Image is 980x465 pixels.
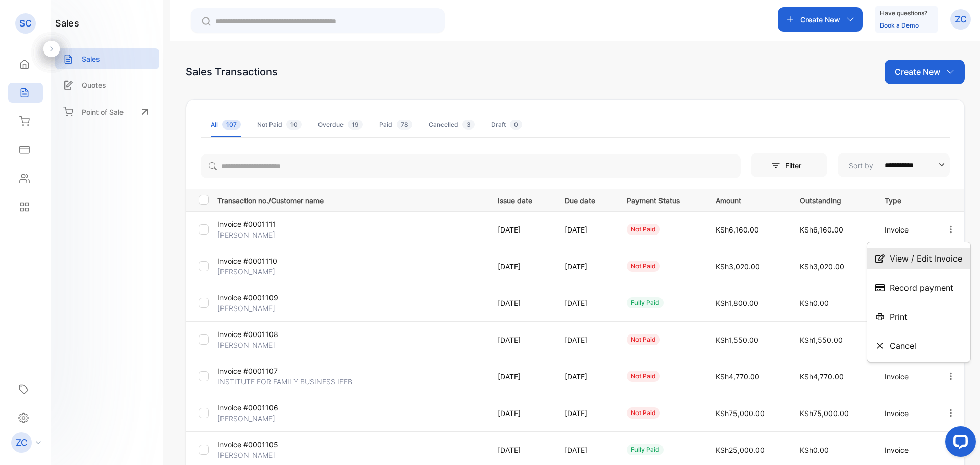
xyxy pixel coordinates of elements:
p: Sales [82,54,100,64]
p: Invoice #0001105 [217,439,307,450]
p: Create New [800,14,840,25]
span: Cancel [890,340,916,352]
p: [DATE] [565,371,605,382]
div: not paid [627,261,660,272]
p: Invoice #0001107 [217,366,307,376]
p: [PERSON_NAME] [217,450,307,460]
button: Sort by [838,153,950,177]
span: KSh1,550.00 [800,335,843,344]
p: [PERSON_NAME] [217,340,307,350]
span: 107 [222,120,241,130]
iframe: LiveChat chat widget [937,422,980,465]
div: not paid [627,371,660,382]
p: [PERSON_NAME] [217,229,307,240]
p: [DATE] [565,298,605,308]
span: KSh6,160.00 [716,225,759,234]
span: View / Edit Invoice [890,252,962,265]
button: Create New [778,7,863,32]
button: ZC [950,7,971,32]
p: Invoice [885,445,925,455]
p: [DATE] [498,261,544,272]
p: Invoice [885,371,925,382]
p: INSTITUTE FOR FAMILY BUSINESS IFFB [217,376,352,387]
p: Payment Status [627,193,695,206]
p: Quotes [82,80,106,90]
span: 3 [462,120,475,130]
p: Invoice #0001108 [217,329,307,340]
span: KSh75,000.00 [800,409,849,418]
div: Cancelled [429,120,475,130]
span: Record payment [890,281,953,294]
div: Sales Transactions [186,64,278,80]
p: [DATE] [565,408,605,419]
span: KSh0.00 [800,299,829,307]
p: Amount [716,193,779,206]
span: 0 [510,120,522,130]
button: Create New [885,60,965,84]
p: ZC [16,436,28,449]
div: not paid [627,224,660,235]
p: [DATE] [565,261,605,272]
p: Invoice [885,224,925,235]
p: Invoice #0001106 [217,402,307,413]
div: Paid [379,120,412,130]
p: Invoice #0001110 [217,255,307,266]
p: Issue date [498,193,544,206]
p: Invoice [885,408,925,419]
span: Print [890,311,908,323]
span: KSh25,000.00 [716,446,765,454]
p: Type [885,193,925,206]
div: Not Paid [257,120,302,130]
p: [DATE] [565,334,605,345]
span: KSh4,770.00 [716,372,759,381]
div: Overdue [318,120,363,130]
span: KSh3,020.00 [716,262,760,271]
a: Book a Demo [880,21,919,29]
p: Create New [895,66,940,78]
p: ZC [955,13,967,26]
span: KSh1,550.00 [716,335,758,344]
span: KSh75,000.00 [716,409,765,418]
p: [DATE] [498,298,544,308]
a: Quotes [55,74,159,95]
p: [DATE] [565,445,605,455]
p: [PERSON_NAME] [217,266,307,277]
a: Sales [55,48,159,69]
div: Draft [491,120,522,130]
p: [PERSON_NAME] [217,303,307,314]
p: Transaction no./Customer name [217,193,485,206]
p: [DATE] [498,371,544,382]
div: fully paid [627,297,664,308]
a: Point of Sale [55,100,159,123]
span: KSh3,020.00 [800,262,844,271]
div: not paid [627,334,660,345]
div: not paid [627,407,660,419]
span: KSh1,800.00 [716,299,758,307]
span: KSh6,160.00 [800,225,843,234]
span: 78 [397,120,412,130]
div: All [211,120,241,130]
p: Have questions? [880,8,927,18]
span: KSh0.00 [800,446,829,454]
p: Sort by [849,160,873,171]
p: [DATE] [498,408,544,419]
p: [DATE] [565,224,605,235]
p: Outstanding [800,193,864,206]
p: Due date [565,193,605,206]
p: SC [19,17,32,30]
p: Invoice #0001109 [217,292,307,303]
p: Invoice #0001111 [217,219,307,229]
span: 19 [348,120,363,130]
p: Point of Sale [82,107,124,117]
p: [PERSON_NAME] [217,413,307,424]
p: [DATE] [498,445,544,455]
div: fully paid [627,444,664,455]
span: KSh4,770.00 [800,372,844,381]
p: [DATE] [498,334,544,345]
h1: sales [55,16,79,30]
p: [DATE] [498,224,544,235]
span: 10 [286,120,302,130]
